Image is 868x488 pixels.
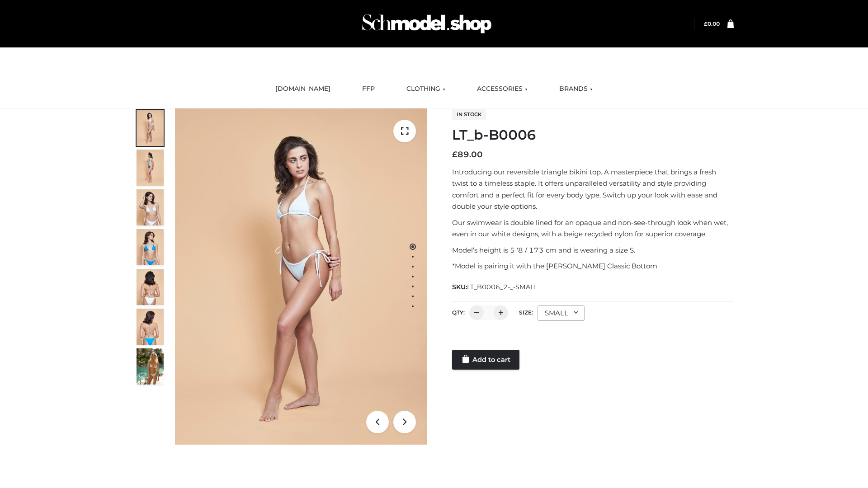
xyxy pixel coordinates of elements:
[137,110,164,146] img: ArielClassicBikiniTop_CloudNine_AzureSky_OW114ECO_1-scaled.jpg
[452,217,734,240] p: Our swimwear is double lined for an opaque and non-see-through look when wet, even in our white d...
[359,6,495,42] img: Schmodel Admin 964
[452,282,538,292] span: SKU:
[452,309,465,316] label: QTY:
[470,79,534,99] a: ACCESSORIES
[552,79,599,99] a: BRANDS
[452,150,483,160] bdi: 89.00
[137,229,164,265] img: ArielClassicBikiniTop_CloudNine_AzureSky_OW114ECO_4-scaled.jpg
[452,350,519,370] a: Add to cart
[704,20,708,27] span: £
[137,150,164,186] img: ArielClassicBikiniTop_CloudNine_AzureSky_OW114ECO_2-scaled.jpg
[704,20,720,27] a: £0.00
[137,189,164,225] img: ArielClassicBikiniTop_CloudNine_AzureSky_OW114ECO_3-scaled.jpg
[137,348,164,385] img: Arieltop_CloudNine_AzureSky2.jpg
[538,305,585,321] div: SMALL
[452,109,486,120] span: In stock
[452,127,734,143] h1: LT_b-B0006
[175,108,427,445] img: ArielClassicBikiniTop_CloudNine_AzureSky_OW114ECO_1
[355,79,382,99] a: FFP
[137,309,164,345] img: ArielClassicBikiniTop_CloudNine_AzureSky_OW114ECO_8-scaled.jpg
[452,150,458,160] span: £
[704,20,720,27] bdi: 0.00
[519,309,533,316] label: Size:
[452,244,734,256] p: Model’s height is 5 ‘8 / 173 cm and is wearing a size S.
[452,166,734,212] p: Introducing our reversible triangle bikini top. A masterpiece that brings a fresh twist to a time...
[137,269,164,305] img: ArielClassicBikiniTop_CloudNine_AzureSky_OW114ECO_7-scaled.jpg
[400,79,452,99] a: CLOTHING
[452,260,734,272] p: *Model is pairing it with the [PERSON_NAME] Classic Bottom
[467,283,538,291] span: LT_B0006_2-_-SMALL
[269,79,337,99] a: [DOMAIN_NAME]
